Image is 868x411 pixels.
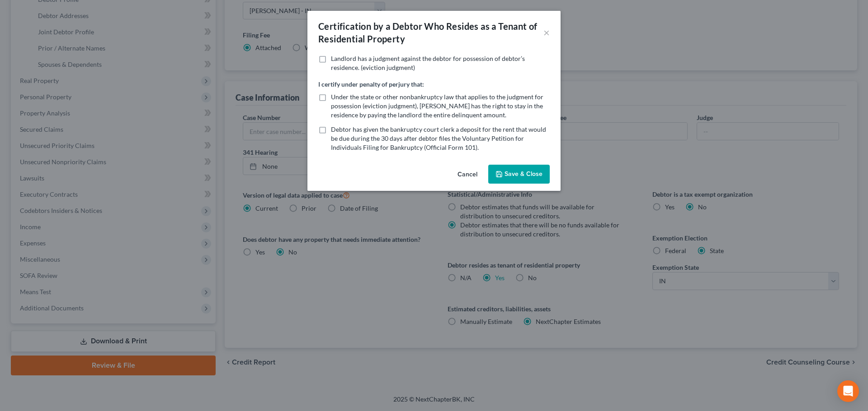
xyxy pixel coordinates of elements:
span: Landlord has a judgment against the debtor for possession of debtor’s residence. (eviction judgment) [331,55,525,71]
span: Debtor has given the bankruptcy court clerk a deposit for the rent that would be due during the 3... [331,125,546,151]
div: Open Intercom Messenger [837,380,859,402]
label: I certify under penalty of perjury that: [318,79,424,89]
button: × [543,27,550,38]
span: Under the state or other nonbankruptcy law that applies to the judgment for possession (eviction ... [331,93,543,119]
div: Certification by a Debtor Who Resides as a Tenant of Residential Property [318,20,543,45]
button: Save & Close [488,165,550,184]
button: Cancel [450,166,485,184]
